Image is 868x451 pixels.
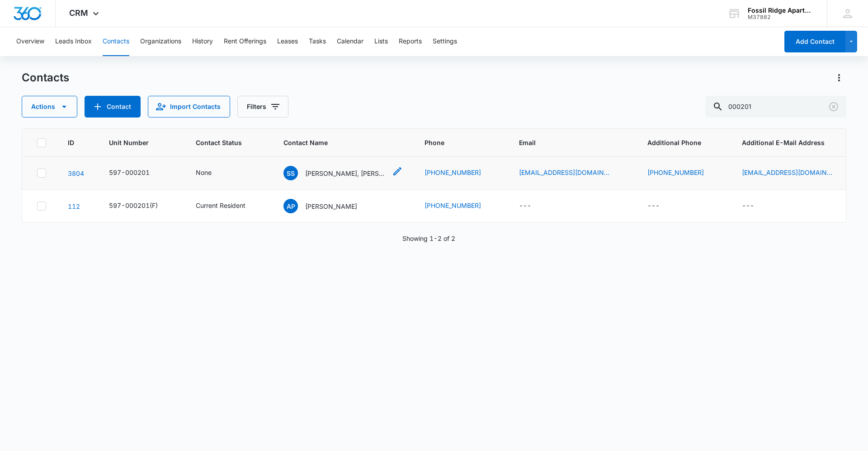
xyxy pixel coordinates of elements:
button: Calendar [337,27,363,56]
span: Contact Name [283,138,390,147]
p: [PERSON_NAME] [305,202,357,211]
p: [PERSON_NAME], [PERSON_NAME] [305,169,387,178]
a: [EMAIL_ADDRESS][DOMAIN_NAME] [519,168,609,177]
span: CRM [69,8,88,18]
span: SS [283,166,298,180]
div: Contact Name - Salome Samayoa, Hidy Rivas - Select to Edit Field [283,166,403,180]
div: Phone - (970) 689-0320 - Select to Edit Field [425,201,497,211]
button: Rent Offerings [224,27,266,56]
a: [PHONE_NUMBER] [425,201,481,210]
button: Organizations [140,27,181,56]
button: Reports [399,27,422,56]
input: Search Contacts [705,96,846,117]
div: Contact Name - Ariel Perez Guilarte - Select to Edit Field [283,199,373,213]
a: Navigate to contact details page for Ariel Perez Guilarte [68,202,80,210]
span: ID [68,138,74,147]
p: Showing 1-2 of 2 [402,234,455,243]
span: Additional E-Mail Address [742,138,849,147]
div: --- [742,201,754,211]
div: 597-000201 [109,168,150,177]
div: Additional Phone - (585) 806-5115 - Select to Edit Field [647,168,720,179]
button: History [192,27,213,56]
a: Navigate to contact details page for Salome Samayoa, Hidy Rivas [68,169,84,177]
div: Email - - Select to Edit Field [519,201,547,211]
div: account id [748,14,814,20]
div: None [196,168,212,177]
button: Filters [237,96,288,117]
a: [PHONE_NUMBER] [425,168,481,177]
div: Contact Status - None - Select to Edit Field [196,168,228,179]
h1: Contacts [22,71,69,85]
div: Additional E-Mail Address - heidyrivas45@gmail.com - Select to Edit Field [742,168,849,179]
div: Current Resident [196,201,245,210]
button: Settings [433,27,457,56]
button: Lists [374,27,388,56]
button: Overview [16,27,44,56]
button: Add Contact [784,31,845,52]
a: [PHONE_NUMBER] [647,168,704,177]
button: Leads Inbox [55,27,92,56]
div: Contact Status - Current Resident - Select to Edit Field [196,201,262,211]
a: [EMAIL_ADDRESS][DOMAIN_NAME] [742,168,832,177]
button: Clear [826,99,841,114]
span: Contact Status [196,138,249,147]
button: Add Contact [85,96,141,117]
button: Actions [22,96,77,117]
span: Email [519,138,613,147]
button: Tasks [309,27,326,56]
div: account name [748,7,814,14]
button: Leases [277,27,298,56]
div: Phone - (478) 297-1181 - Select to Edit Field [425,168,497,179]
span: Additional Phone [647,138,720,147]
div: Email - salomesamayoa502@gmail.com - Select to Edit Field [519,168,626,179]
div: --- [647,201,660,211]
button: Contacts [103,27,129,56]
div: Unit Number - 597-000201 - Select to Edit Field [109,168,166,179]
div: 597-000201(F) [109,201,158,210]
div: Unit Number - 597-000201(F) - Select to Edit Field [109,201,174,211]
div: Additional Phone - - Select to Edit Field [647,201,676,211]
div: --- [519,201,531,211]
span: Phone [425,138,484,147]
div: Additional E-Mail Address - - Select to Edit Field [742,201,770,211]
span: AP [283,199,298,213]
button: Actions [832,70,846,85]
button: Import Contacts [148,96,230,117]
span: Unit Number [109,138,174,147]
